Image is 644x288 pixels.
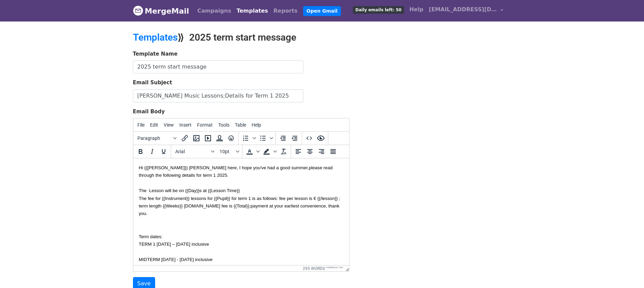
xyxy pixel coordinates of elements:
[326,266,343,269] a: Powered by Tiny
[217,146,241,157] button: Font sizes
[303,132,315,144] button: Source code
[133,4,189,18] a: MergeMail
[133,108,165,116] label: Email Body
[202,132,214,144] button: Insert/edit media
[150,122,158,128] span: Edit
[137,122,145,128] span: File
[261,146,278,157] div: Background color
[179,122,192,128] span: Insert
[133,158,349,265] iframe: Rich Text Area. Press ALT-0 for help.
[278,146,289,157] button: Clear formatting
[191,132,202,144] button: Insert/edit image
[289,132,300,144] button: Increase indent
[234,4,271,18] a: Templates
[179,132,191,144] button: Insert/edit link
[240,132,257,144] div: Numbered list
[164,122,174,128] span: View
[303,6,341,16] a: Open Gmail
[195,4,234,18] a: Campaigns
[173,146,217,157] button: Fonts
[220,149,235,154] span: 10pt
[218,122,229,128] span: Tools
[235,122,246,128] span: Table
[133,5,143,16] img: MergeMail logo
[135,132,179,144] button: Blocks
[175,149,209,154] span: Arial
[252,122,261,128] span: Help
[304,146,316,157] button: Align center
[315,132,327,144] button: Preview
[197,122,213,128] span: Format
[146,146,158,157] button: Italic
[257,132,274,144] div: Bullet list
[303,266,325,271] button: 295 words
[133,50,178,58] label: Template Name
[327,146,339,157] button: Justify
[429,5,497,14] span: [EMAIL_ADDRESS][DOMAIN_NAME]
[244,146,261,157] div: Text color
[316,146,327,157] button: Align right
[407,3,426,16] a: Help
[133,32,382,43] h2: ⟫ 2025 term start message
[214,132,225,144] button: Insert template
[277,132,289,144] button: Decrease indent
[293,146,304,157] button: Align left
[271,4,300,18] a: Reports
[158,146,169,157] button: Underline
[343,265,349,271] div: Resize
[137,135,171,141] span: Paragraph
[135,146,146,157] button: Bold
[133,32,178,43] a: Templates
[225,132,237,144] button: Emoticons
[353,6,404,14] span: Daily emails left: 50
[610,255,644,288] iframe: Chat Widget
[426,3,506,19] a: [EMAIL_ADDRESS][DOMAIN_NAME]
[133,79,172,87] label: Email Subject
[350,3,406,16] a: Daily emails left: 50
